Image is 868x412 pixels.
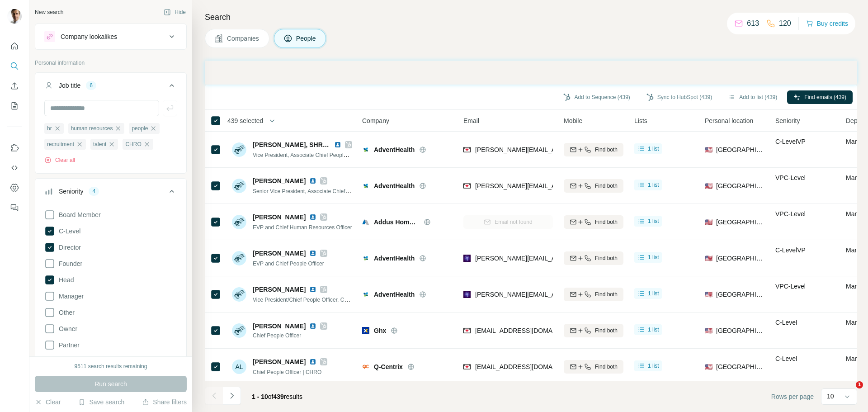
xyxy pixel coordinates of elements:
p: Personal information [35,59,187,67]
img: Logo of AdventHealth [362,291,369,298]
span: Owner [55,324,77,333]
button: My lists [7,98,22,114]
span: human resources [71,124,113,133]
span: VP C-Level [775,210,806,218]
span: Find both [595,290,618,298]
span: talent [93,140,106,148]
img: LinkedIn logo [309,213,316,221]
span: [GEOGRAPHIC_DATA] [716,145,764,154]
span: People [296,34,317,43]
img: Avatar [232,323,246,338]
button: Add to Sequence (439) [557,90,636,104]
img: LinkedIn logo [309,177,316,185]
img: Avatar [232,251,246,265]
span: C-Level VP [775,246,806,254]
span: [PERSON_NAME] [253,357,306,366]
span: [PERSON_NAME][EMAIL_ADDRESS][PERSON_NAME][DOMAIN_NAME] [475,255,687,262]
img: provider findymail logo [463,181,471,190]
span: 1 list [648,326,659,334]
button: Find both [564,360,623,374]
img: Logo of AdventHealth [362,146,369,153]
span: Rows per page [771,392,814,401]
span: VP C-Level [775,283,806,290]
span: Company [362,116,389,125]
span: 439 selected [227,116,263,125]
span: Senior Vice President, Associate Chief People Officer [253,187,381,194]
span: [PERSON_NAME] [253,249,306,258]
span: [PERSON_NAME] [253,213,306,222]
img: Avatar [232,215,246,229]
button: Job title6 [35,75,186,100]
span: 🇺🇸 [705,326,712,335]
span: 🇺🇸 [705,362,712,371]
iframe: Banner [205,61,857,85]
span: Find both [595,182,618,190]
div: Seniority [59,187,83,196]
img: LinkedIn logo [309,358,316,365]
span: EVP and Chief People Officer [253,260,324,267]
span: Partner [55,341,80,350]
button: Find both [564,251,623,265]
button: Save search [78,398,124,407]
button: Add to list (439) [722,90,783,104]
span: Q-Centrix [374,362,403,371]
button: Share filters [142,398,187,407]
span: Head [55,275,74,284]
img: provider leadmagic logo [463,290,471,299]
button: Search [7,58,22,74]
span: 1 list [648,362,659,370]
span: [GEOGRAPHIC_DATA] [716,181,764,190]
button: Buy credits [806,17,848,30]
span: Companies [227,34,260,43]
img: Avatar [232,287,246,302]
span: 🇺🇸 [705,290,712,299]
span: Ghx [374,326,386,335]
span: AdventHealth [374,181,415,190]
span: Mobile [564,116,582,125]
span: [PERSON_NAME] [253,176,306,185]
span: Email [463,116,479,125]
button: Hide [157,5,192,19]
span: 1 list [648,289,659,298]
span: people [132,124,148,133]
span: 1 list [648,181,659,189]
span: Personal location [705,116,753,125]
p: 10 [827,392,834,401]
button: Clear all [44,156,75,164]
span: [EMAIL_ADDRESS][DOMAIN_NAME] [475,327,582,334]
div: Job title [59,81,80,90]
button: Feedback [7,199,22,216]
button: Clear [35,398,61,407]
button: Company lookalikes [35,26,186,47]
button: Dashboard [7,180,22,196]
span: Vice President/Chief People Officer, Corporate Services [253,296,387,303]
span: AdventHealth [374,145,415,154]
span: Find both [595,327,618,335]
img: Logo of Q-Centrix [362,363,369,370]
div: 4 [89,187,99,195]
img: LinkedIn logo [309,250,316,257]
span: [GEOGRAPHIC_DATA] [716,254,764,263]
button: Find both [564,215,623,229]
button: Use Surfe API [7,160,22,176]
div: AL [232,360,246,374]
span: Manager [55,292,84,301]
img: Avatar [232,142,246,157]
button: Find both [564,179,623,193]
span: [PERSON_NAME][EMAIL_ADDRESS][PERSON_NAME][DOMAIN_NAME] [475,146,687,153]
span: C-Level [55,227,80,236]
button: Quick start [7,38,22,54]
span: Lists [634,116,647,125]
iframe: Intercom live chat [837,381,859,403]
span: [GEOGRAPHIC_DATA] [716,290,764,299]
span: C-Level [775,319,797,326]
img: Avatar [232,179,246,193]
span: hr [47,124,52,133]
div: Company lookalikes [61,32,117,41]
span: 🇺🇸 [705,218,712,227]
span: C-Level [775,355,797,362]
span: [PERSON_NAME], SHRM, SHRM-CP [253,141,361,148]
div: 9511 search results remaining [75,362,147,370]
span: 1 list [648,253,659,261]
span: Vice President, Associate Chief People Officer [253,151,364,158]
